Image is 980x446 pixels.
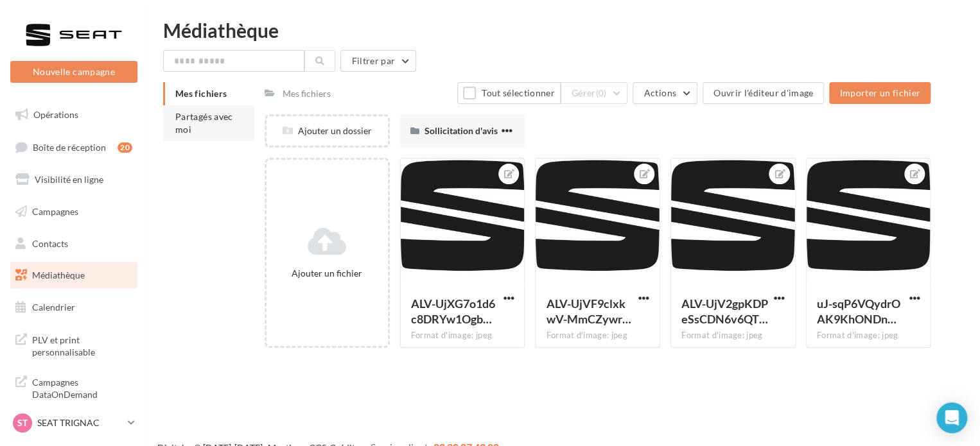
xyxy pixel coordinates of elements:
span: Sollicitation d'avis [424,125,498,136]
span: ST [17,416,28,429]
a: ST SEAT TRIGNAC [10,411,137,435]
span: Visibilité en ligne [35,174,103,185]
a: PLV et print personnalisable [8,326,140,364]
a: Médiathèque [8,262,140,289]
p: SEAT TRIGNAC [37,416,123,429]
button: Gérer(0) [561,82,628,104]
span: Campagnes DataOnDemand [32,373,132,401]
div: Ajouter un fichier [272,267,383,280]
a: Campagnes [8,198,140,225]
button: Ouvrir l'éditeur d'image [703,82,824,104]
span: Médiathèque [32,270,85,280]
span: Campagnes [32,206,78,217]
a: Calendrier [8,294,140,321]
div: Format d'image: jpeg [546,330,649,341]
a: Visibilité en ligne [8,166,140,193]
span: ALV-UjVF9clxkwV-MmCZywrI4QgokEvwFdj92r3OMP_G1vBe5iwcbQ [546,296,631,326]
a: Contacts [8,230,140,257]
span: ALV-UjXG7o1d6c8DRYw1OgbRsv93J-rwVwl6mzXCulHyh95BrDlV7g [411,296,495,326]
span: Partagés avec moi [175,111,233,135]
span: Importer un fichier [839,87,920,98]
span: PLV et print personnalisable [32,331,132,359]
span: Opérations [33,109,78,120]
a: Campagnes DataOnDemand [8,368,140,406]
span: uJ-sqP6VQydrOAK9KhONDnWmrh-d1TxbvFYVyXzVKRMW4yK0Qvg8GJ0Te-VXoMHWoWptKiyh_JmbwFg=s0 [817,296,900,326]
button: Filtrer par [340,50,416,72]
span: Boîte de réception [33,141,106,152]
a: Opérations [8,101,140,128]
span: (0) [596,88,607,98]
div: Ajouter un dossier [267,124,388,137]
button: Actions [633,82,697,104]
button: Nouvelle campagne [10,61,137,83]
span: Contacts [32,237,68,248]
button: Tout sélectionner [457,82,560,104]
span: Calendrier [32,302,75,313]
div: Format d'image: jpeg [411,330,514,341]
div: Mes fichiers [283,87,331,100]
div: Open Intercom Messenger [936,402,967,433]
div: Médiathèque [163,21,965,40]
span: Mes fichiers [175,88,227,99]
a: Boîte de réception20 [8,133,140,161]
div: 20 [118,142,132,153]
span: ALV-UjV2gpKDPeSsCDN6v6QTXOs_yQwzhLiCcDft2YUCUPYNX1n8xA [681,296,768,326]
div: Format d'image: jpeg [681,330,785,341]
span: Actions [643,87,676,98]
div: Format d'image: jpeg [817,330,920,341]
button: Importer un fichier [829,82,931,104]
